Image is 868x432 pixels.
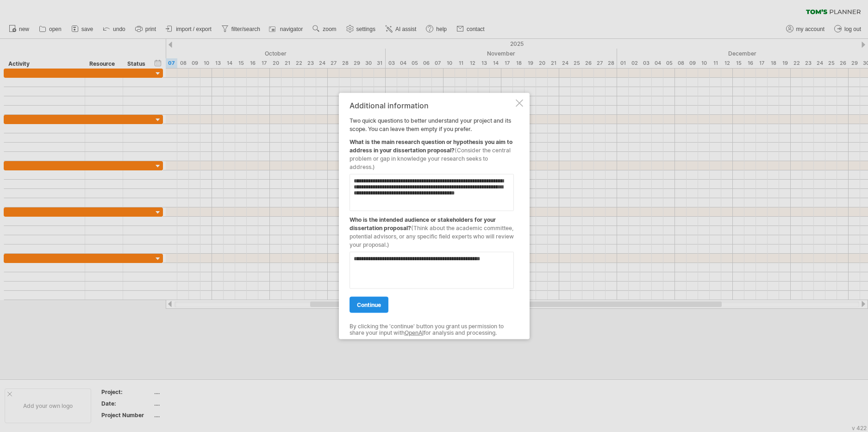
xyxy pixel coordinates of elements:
span: continue [357,301,381,308]
div: Two quick questions to better understand your project and its scope. You can leave them empty if ... [350,101,514,331]
div: Additional information [350,101,514,109]
a: OpenAI [405,329,424,336]
span: (Think about the academic committee, potential advisors, or any specific field experts who will r... [350,224,514,248]
div: By clicking the 'continue' button you grant us permission to share your input with for analysis a... [350,323,514,336]
div: What is the main research question or hypothesis you aim to address in your dissertation proposal? [350,133,514,171]
span: (Consider the central problem or gap in knowledge your research seeks to address.) [350,146,511,170]
a: continue [350,296,388,313]
div: Who is the intended audience or stakeholders for your dissertation proposal? [350,211,514,249]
